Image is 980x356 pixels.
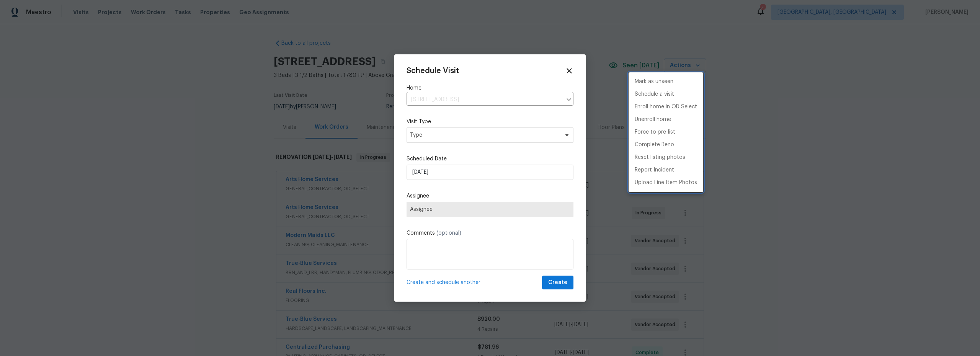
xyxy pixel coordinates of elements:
p: Enroll home in OD Select [635,103,697,111]
p: Unenroll home [635,116,671,124]
p: Upload Line Item Photos [635,179,697,187]
p: Reset listing photos [635,154,685,162]
p: Report Incident [635,166,674,174]
p: Complete Reno [635,141,674,149]
p: Force to pre-list [635,128,675,136]
p: Mark as unseen [635,78,673,86]
p: Schedule a visit [635,90,674,98]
